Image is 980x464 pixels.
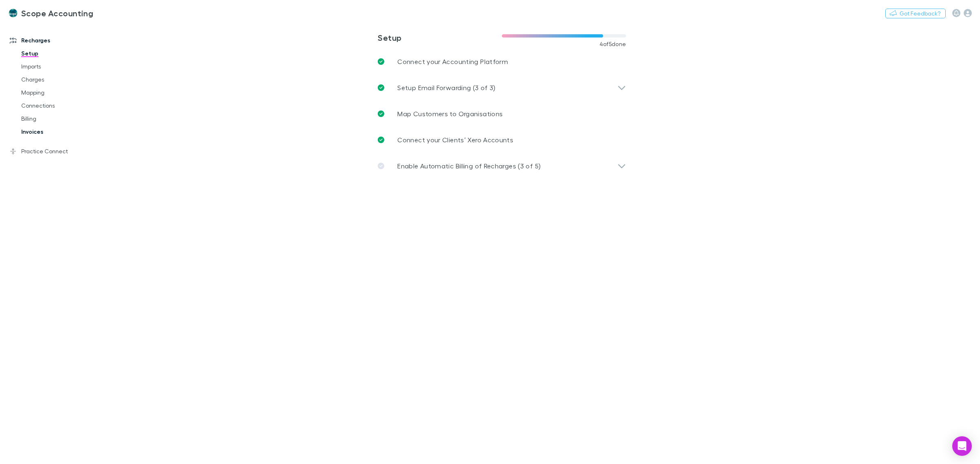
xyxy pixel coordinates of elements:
button: Got Feedback? [885,9,946,18]
a: Scope Accounting [3,3,98,23]
div: Enable Automatic Billing of Recharges (3 of 5) [371,153,633,179]
a: Billing [13,112,115,125]
a: Imports [13,60,115,73]
p: Enable Automatic Billing of Recharges (3 of 5) [397,161,541,171]
a: Invoices [13,125,115,138]
a: Map Customers to Organisations [371,101,633,127]
a: Connections [13,99,115,112]
h3: Scope Accounting [21,8,93,18]
h3: Setup [378,33,502,42]
p: Map Customers to Organisations [397,109,503,119]
a: Recharges [2,34,115,47]
img: Scope Accounting's Logo [8,8,18,18]
a: Charges [13,73,115,86]
div: Setup Email Forwarding (3 of 3) [371,75,633,101]
a: Practice Connect [2,145,115,158]
p: Setup Email Forwarding (3 of 3) [397,83,495,93]
p: Connect your Clients’ Xero Accounts [397,135,513,145]
span: 4 of 5 done [599,41,626,47]
a: Connect your Clients’ Xero Accounts [371,127,633,153]
a: Connect your Accounting Platform [371,49,633,75]
div: Open Intercom Messenger [952,436,972,456]
a: Setup [13,47,115,60]
p: Connect your Accounting Platform [397,57,508,66]
a: Mapping [13,86,115,99]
